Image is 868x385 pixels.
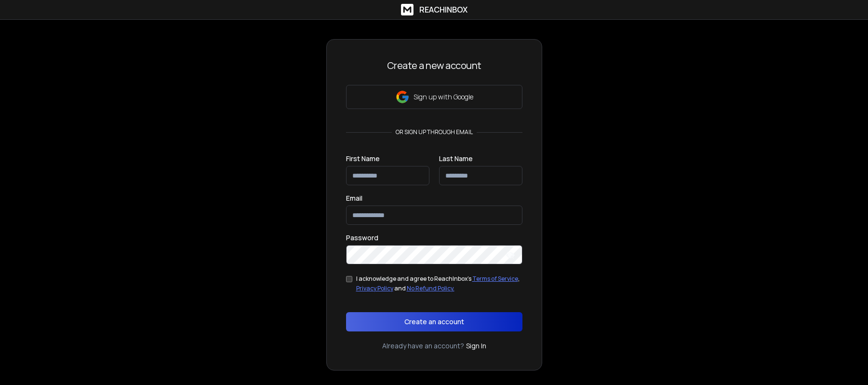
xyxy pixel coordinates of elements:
a: Terms of Service [472,275,518,283]
p: Sign up with Google [414,92,473,102]
h3: Create a new account [346,59,522,72]
button: Create an account [346,312,522,331]
h1: ReachInbox [419,4,467,15]
button: Sign up with Google [346,85,522,109]
p: Already have an account? [382,341,464,351]
div: I acknowledge and agree to ReachInbox's , and [356,274,522,293]
a: No Refund Policy. [407,284,454,292]
label: Email [346,195,362,202]
p: or sign up through email [392,128,477,136]
label: Last Name [439,155,473,162]
a: Sign In [466,341,486,351]
a: Privacy Policy [356,284,393,292]
a: ReachInbox [401,4,467,15]
label: Password [346,234,378,241]
label: First Name [346,155,380,162]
